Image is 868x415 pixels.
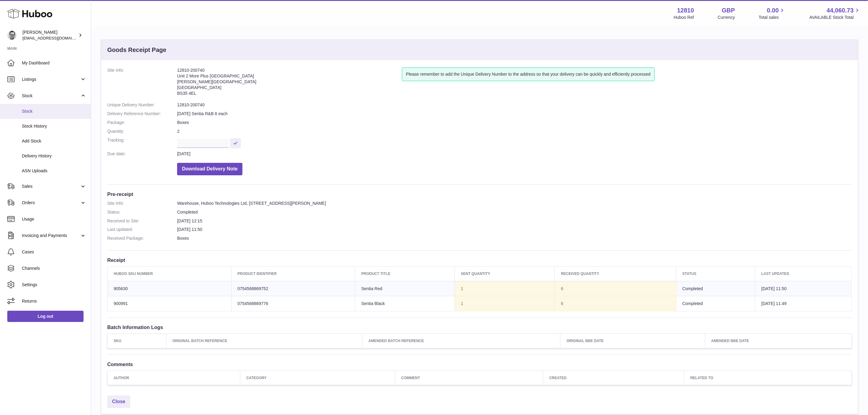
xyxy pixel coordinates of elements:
[22,108,86,114] span: Stock
[107,235,177,241] dt: Received Package:
[555,296,676,311] td: 6
[177,111,852,117] dd: [DATE] Sentia R&B 6 each
[455,267,555,281] th: Sent Quantity
[107,137,177,148] dt: Tracking:
[177,201,852,206] dd: Warehouse, Huboo Technologies Ltd, [STREET_ADDRESS][PERSON_NAME]
[759,6,786,20] a: 0.00 Total sales
[107,201,177,206] dt: Site Info:
[107,227,177,232] dt: Last updated:
[455,281,555,296] td: 1
[395,371,543,385] th: Comment
[22,36,89,40] span: [EMAIL_ADDRESS][DOMAIN_NAME]
[107,257,852,263] h3: Receipt
[107,120,177,125] dt: Package:
[108,371,240,385] th: Author
[107,191,852,197] h3: Pre-receipt
[22,183,80,189] span: Sales
[22,168,86,174] span: ASN Uploads
[7,31,16,40] img: internalAdmin-12810@internal.huboo.com
[231,281,355,296] td: 0754568869752
[177,67,402,99] address: 12810-200740 Unit 2 More Plus [GEOGRAPHIC_DATA] [PERSON_NAME][GEOGRAPHIC_DATA] [GEOGRAPHIC_DATA] ...
[355,281,455,296] td: Sentia Red
[22,282,86,288] span: Settings
[755,281,852,296] td: [DATE] 11:50
[22,200,80,206] span: Orders
[166,334,362,348] th: Original Batch Reference
[677,6,694,15] strong: 12810
[177,218,852,224] dd: [DATE] 12:15
[7,311,84,322] a: Log out
[22,266,86,271] span: Channels
[362,334,561,348] th: Amended Batch Reference
[722,6,735,15] strong: GBP
[555,267,676,281] th: Received Quantity
[108,267,232,281] th: Huboo SKU Number
[543,371,684,385] th: Created
[177,151,852,157] dd: [DATE]
[767,6,779,15] span: 0.00
[676,267,755,281] th: Status
[107,102,177,108] dt: Unique Delivery Number:
[705,334,852,348] th: Amended BBE Date
[455,296,555,311] td: 1
[231,267,355,281] th: Product Identifier
[107,151,177,157] dt: Due date:
[177,163,242,175] button: Download Delivery Note
[177,235,852,241] dd: Boxes
[107,46,166,54] h3: Goods Receipt Page
[107,67,177,99] dt: Site Info:
[107,361,852,368] h3: Comments
[107,111,177,117] dt: Delivery Reference Number:
[355,296,455,311] td: Sentia Black
[355,267,455,281] th: Product title
[827,6,854,15] span: 44,060.73
[22,138,86,144] span: Add Stock
[684,371,852,385] th: Related to
[22,249,86,255] span: Cases
[402,67,654,81] div: Please remember to add the Unique Delivery Number to the address so that your delivery can be qui...
[718,15,735,20] div: Currency
[809,15,861,20] span: AVAILABLE Stock Total
[108,281,232,296] td: 905630
[177,102,852,108] dd: 12810-200740
[22,153,86,159] span: Delivery History
[755,296,852,311] td: [DATE] 11:49
[240,371,395,385] th: Category
[107,209,177,215] dt: Status:
[177,120,852,125] dd: Boxes
[560,334,705,348] th: Original BBE Date
[177,129,852,134] dd: 2
[108,334,166,348] th: SKU
[759,15,786,20] span: Total sales
[22,60,86,66] span: My Dashboard
[107,218,177,224] dt: Received to Site:
[108,296,232,311] td: 900991
[809,6,861,20] a: 44,060.73 AVAILABLE Stock Total
[22,298,86,304] span: Returns
[22,233,80,238] span: Invoicing and Payments
[107,396,130,408] a: Close
[674,15,694,20] div: Huboo Ref
[177,227,852,232] dd: [DATE] 11:50
[107,129,177,134] dt: Quantity:
[555,281,676,296] td: 6
[231,296,355,311] td: 0754568869776
[676,296,755,311] td: Completed
[22,123,86,129] span: Stock History
[107,324,852,331] h3: Batch Information Logs
[22,29,77,41] div: [PERSON_NAME]
[177,209,852,215] dd: Completed
[676,281,755,296] td: Completed
[22,216,86,222] span: Usage
[755,267,852,281] th: Last updated
[22,77,80,82] span: Listings
[22,93,80,99] span: Stock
